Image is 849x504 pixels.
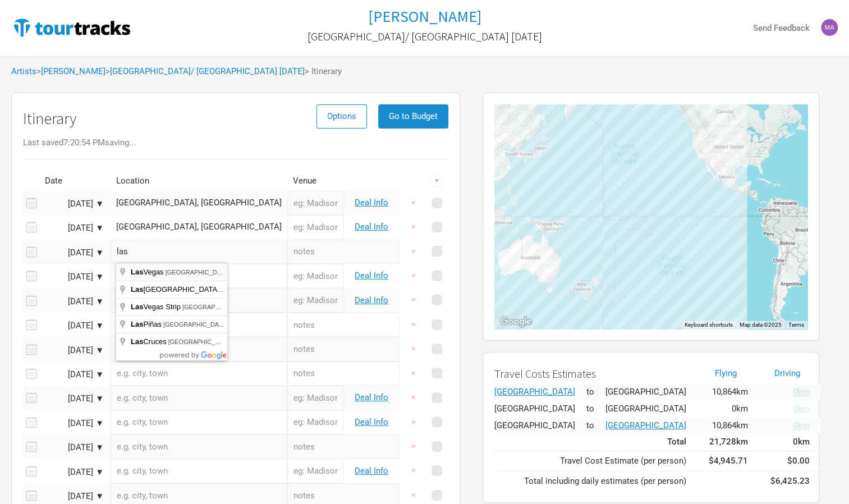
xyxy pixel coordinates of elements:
[494,471,697,491] td: Total including daily estimates (per person)
[39,171,107,191] th: Date
[42,200,104,208] div: [DATE] ▼
[355,466,388,476] a: Deal Info
[131,320,143,328] span: Las
[131,268,166,276] span: Vegas
[368,6,481,26] h1: [PERSON_NAME]
[378,111,448,121] a: Go to Budget
[111,264,287,288] input: e.g. city, town
[42,395,104,403] div: [DATE] ▼
[605,421,686,430] div: Auckland, New Zealand
[401,434,426,459] button: ×
[111,434,287,459] input: e.g. city, town
[287,410,343,434] input: eg: Madison Square Garden
[111,410,287,434] input: e.g. city, town
[111,459,287,483] input: e.g. city, town
[111,313,287,337] input: e.g. city, town
[42,346,104,355] div: [DATE] ▼
[401,337,426,361] button: ×
[42,224,104,232] div: [DATE] ▼
[401,264,426,288] button: ×
[401,288,426,312] button: ×
[287,240,400,264] input: notes
[712,387,748,397] span: 10,864km
[308,25,542,48] a: [GEOGRAPHIC_DATA]/ [GEOGRAPHIC_DATA] [DATE]
[401,313,426,337] button: ×
[494,368,686,380] h2: Travel Costs Estimates
[42,370,104,379] div: [DATE] ▼
[494,451,697,471] td: Travel Cost Estimate (per person)
[42,468,104,476] div: [DATE] ▼
[105,138,136,148] span: saving...
[131,303,182,311] span: Vegas Strip
[700,148,713,161] div: , Las Vegas, United States
[111,386,287,410] input: e.g. city, town
[287,337,400,361] input: notes
[430,175,443,187] div: ▼
[401,215,426,239] button: ×
[355,392,388,402] a: Deal Info
[111,171,287,191] th: Location
[41,66,105,76] a: [PERSON_NAME]
[42,273,104,281] div: [DATE] ▼
[401,191,426,215] button: ×
[287,215,343,239] input: eg: Madison Square Garden
[821,19,838,36] img: AKIAKI
[401,410,426,434] button: ×
[494,417,586,434] td: [GEOGRAPHIC_DATA]
[42,492,104,501] div: [DATE] ▼
[111,288,287,313] input: e.g. city, town
[497,314,534,329] img: Google
[355,295,388,305] a: Deal Info
[355,271,388,281] a: Deal Info
[287,191,343,215] input: eg: Madison Square Garden
[42,322,104,330] div: [DATE] ▼
[287,264,343,288] input: eg: Madison Square Garden
[168,338,300,345] span: [GEOGRAPHIC_DATA], [GEOGRAPHIC_DATA]
[287,171,343,191] th: Venue
[23,110,76,127] h1: Itinerary
[287,386,343,410] input: eg: Madison Square Garden
[759,405,810,413] a: Change Travel Calculation Type To Driving
[110,66,305,76] a: [GEOGRAPHIC_DATA]/ [GEOGRAPHIC_DATA] [DATE]
[111,337,287,361] input: e.g. city, town
[401,361,426,386] button: ×
[368,8,481,25] a: [PERSON_NAME]
[116,223,282,231] div: Las Vegas, United States
[586,400,605,417] td: to
[287,459,343,483] input: eg: Madison Square Garden
[497,314,534,329] a: Open this area in Google Maps (opens a new window)
[355,417,388,427] a: Deal Info
[166,269,297,276] span: [GEOGRAPHIC_DATA], [GEOGRAPHIC_DATA]
[42,297,104,306] div: [DATE] ▼
[287,434,400,459] input: notes
[36,67,105,76] span: >
[355,222,388,232] a: Deal Info
[586,417,605,434] td: to
[697,434,759,451] td: 21,728km
[111,240,287,264] input: e.g. city, town
[586,383,605,400] td: to
[389,111,438,121] span: Go to Budget
[131,337,143,346] span: Las
[732,404,748,414] span: 0km
[308,30,542,43] h2: [GEOGRAPHIC_DATA]/ [GEOGRAPHIC_DATA] [DATE]
[401,459,426,483] button: ×
[494,400,586,417] td: [GEOGRAPHIC_DATA]
[712,420,748,430] span: 10,864km
[759,388,810,396] a: Change Travel Calculation Type To Driving
[753,23,810,33] strong: Send Feedback
[787,456,810,466] strong: $0.00
[131,268,143,276] span: Las
[105,67,305,76] span: >
[42,419,104,428] div: [DATE] ▼
[759,434,821,451] td: 0km
[494,434,697,451] td: Total
[131,285,143,294] span: Las
[494,388,575,396] div: Auckland, New Zealand
[605,383,697,400] td: [GEOGRAPHIC_DATA]
[788,322,804,328] a: Terms
[287,313,400,337] input: notes
[287,361,400,386] input: notes
[111,361,287,386] input: e.g. city, town
[605,400,697,417] td: [GEOGRAPHIC_DATA]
